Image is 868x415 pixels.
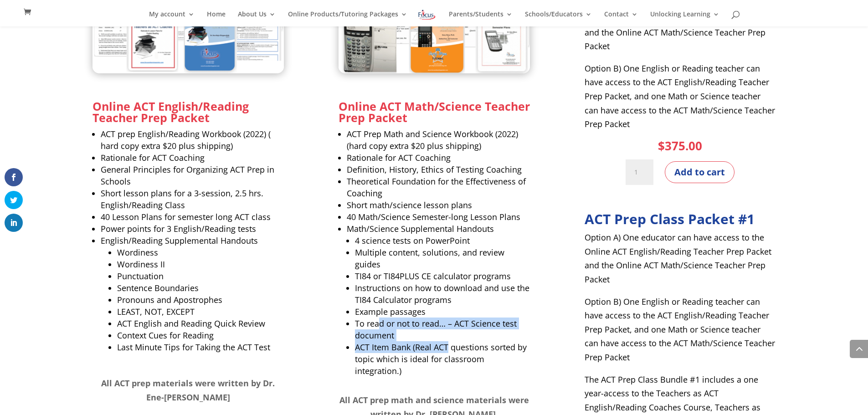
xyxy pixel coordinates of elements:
span: $ [658,138,665,154]
a: Schools/Educators [525,11,592,26]
a: About Us [238,11,276,26]
span: Power points for 3 English/Reading tests [101,223,256,234]
div: Options [4,54,864,62]
li: Example passages [355,306,530,318]
span: Short lesson plans for a 3-session, 2.5 hrs. English/Reading Class [101,188,263,210]
span: Sentence Boundaries [117,282,199,293]
strong: Online ACT Math/Science Teacher Prep Packet [339,98,530,125]
p: Option B) One English or Reading teacher can have access to the ACT English/Reading Teacher Prep ... [585,61,776,131]
div: Sort New > Old [4,30,864,38]
div: Move To ... [4,38,864,46]
a: My account [149,11,195,26]
span: Context Cues for Reading [117,330,214,341]
span: Punctuation [117,271,164,282]
li: Math/Science Supplemental Handouts [347,223,530,385]
li: Theoretical Foundation for the Effectiveness of Coaching [347,175,530,199]
li: To read or not to read… – ACT Science test document [355,318,530,341]
p: Option A) One educator can have access to the Online ACT English/Reading Teacher Prep Packet and ... [585,231,776,294]
input: Search outlines [4,12,84,21]
div: Sign out [4,62,864,71]
li: TI84 or TI84PLUS CE calculator programs [355,270,530,282]
p: Option B) One English or Reading teacher can have access to the ACT English/Reading Teacher Prep ... [585,295,776,373]
bdi: 375.00 [658,138,702,154]
span: Rationale for ACT Coaching [101,152,205,163]
li: Short math/science lesson plans [347,199,530,211]
a: Unlocking Learning [650,11,719,26]
strong: ACT Prep Class Packet #1 [585,210,755,228]
span: Wordiness II [117,259,165,270]
div: Sort A > Z [4,21,864,30]
li: ACT Prep Math and Science Workbook (2022) (hard copy extra $20 plus shipping) [347,128,530,152]
strong: All ACT prep materials were written by Dr. Ene-[PERSON_NAME] [101,378,275,403]
input: Product quantity [626,159,653,185]
span: General Principles for Organizing ACT Prep in Schools [101,164,274,187]
div: Home [4,4,190,12]
button: Add to cart [665,161,734,183]
a: Home [207,11,226,26]
img: Focus on Learning [417,8,437,21]
li: Rationale for ACT Coaching [347,152,530,164]
a: Parents/Students [449,11,513,26]
li: ACT Item Bank (Real ACT questions sorted by topic which is ideal for classroom integration.) [355,341,530,377]
span: Last Minute Tips for Taking the ACT Test [117,342,270,353]
li: Multiple content, solutions, and review guides [355,246,530,270]
span: 40 Lesson Plans for semester long ACT class [101,211,271,222]
li: 40 Math/Science Semester-long Lesson Plans [347,211,530,223]
li: 4 science tests on PowerPoint [355,235,530,246]
a: Contact [604,11,638,26]
span: ACT English and Reading Quick Review [117,318,265,329]
a: Online Products/Tutoring Packages [288,11,407,26]
span: Definition, History, Ethics of Testing Coaching [347,164,522,175]
div: Delete [4,46,864,54]
strong: Online ACT English/Reading Teacher Prep Packet [92,98,249,125]
span: Pronouns and Apostrophes [117,294,222,305]
span: English/Reading Supplemental Handouts [101,235,258,246]
li: Instructions on how to download and use the TI84 Calculator programs [355,282,530,306]
li: ACT prep English/Reading Workbook (2022) ( hard copy extra $20 plus shipping) [101,128,284,152]
span: Wordiness [117,247,158,258]
span: LEAST, NOT, EXCEPT [117,306,195,317]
